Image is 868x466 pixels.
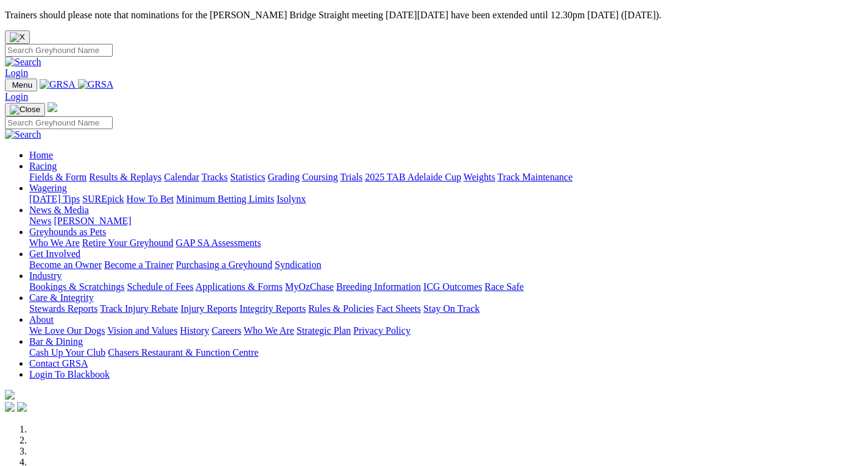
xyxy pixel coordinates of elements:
[230,172,266,182] a: Statistics
[5,129,41,140] img: Search
[78,79,114,90] img: GRSA
[239,303,306,314] a: Integrity Reports
[82,238,174,248] a: Retire Your Greyhound
[308,303,374,314] a: Rules & Policies
[29,238,863,249] div: Greyhounds as Pets
[376,303,421,314] a: Fact Sheets
[29,325,863,336] div: About
[244,325,294,336] a: Who We Are
[29,281,124,292] a: Bookings & Scratchings
[176,194,274,204] a: Minimum Betting Limits
[268,172,300,182] a: Grading
[302,172,338,182] a: Coursing
[5,79,37,91] button: Toggle navigation
[104,259,174,270] a: Become a Trainer
[29,369,110,380] a: Login To Blackbook
[29,238,80,248] a: Who We Are
[275,259,321,270] a: Syndication
[29,303,97,314] a: Stewards Reports
[29,259,102,270] a: Become an Owner
[29,194,80,204] a: [DATE] Tips
[10,32,25,42] img: X
[180,325,209,336] a: History
[180,303,237,314] a: Injury Reports
[29,194,863,205] div: Wagering
[29,325,105,336] a: We Love Our Dogs
[176,238,261,248] a: GAP SA Assessments
[29,227,106,237] a: Greyhounds as Pets
[10,105,40,115] img: Close
[5,68,28,78] a: Login
[277,194,306,204] a: Isolynx
[100,303,178,314] a: Track Injury Rebate
[108,347,258,358] a: Chasers Restaurant & Function Centre
[423,303,479,314] a: Stay On Track
[365,172,461,182] a: 2025 TAB Adelaide Cup
[211,325,241,336] a: Careers
[484,281,523,292] a: Race Safe
[29,216,863,227] div: News & Media
[5,91,28,102] a: Login
[29,347,105,358] a: Cash Up Your Club
[29,150,53,160] a: Home
[5,103,45,116] button: Toggle navigation
[29,205,89,215] a: News & Media
[164,172,199,182] a: Calendar
[54,216,131,226] a: [PERSON_NAME]
[336,281,421,292] a: Breeding Information
[29,172,86,182] a: Fields & Form
[353,325,411,336] a: Privacy Policy
[127,281,193,292] a: Schedule of Fees
[29,161,57,171] a: Racing
[5,402,15,412] img: facebook.svg
[5,30,30,44] button: Close
[464,172,495,182] a: Weights
[196,281,283,292] a: Applications & Forms
[29,347,863,358] div: Bar & Dining
[29,172,863,183] div: Racing
[29,281,863,292] div: Industry
[285,281,334,292] a: MyOzChase
[40,79,76,90] img: GRSA
[340,172,362,182] a: Trials
[498,172,573,182] a: Track Maintenance
[29,358,88,369] a: Contact GRSA
[89,172,161,182] a: Results & Replays
[5,10,863,21] p: Trainers should please note that nominations for the [PERSON_NAME] Bridge Straight meeting [DATE]...
[29,303,863,314] div: Care & Integrity
[297,325,351,336] a: Strategic Plan
[176,259,272,270] a: Purchasing a Greyhound
[5,44,113,57] input: Search
[48,102,57,112] img: logo-grsa-white.png
[29,336,83,347] a: Bar & Dining
[127,194,174,204] a: How To Bet
[29,259,863,270] div: Get Involved
[5,116,113,129] input: Search
[29,314,54,325] a: About
[29,292,94,303] a: Care & Integrity
[5,57,41,68] img: Search
[82,194,124,204] a: SUREpick
[202,172,228,182] a: Tracks
[29,270,62,281] a: Industry
[423,281,482,292] a: ICG Outcomes
[5,390,15,400] img: logo-grsa-white.png
[29,216,51,226] a: News
[29,249,80,259] a: Get Involved
[107,325,177,336] a: Vision and Values
[29,183,67,193] a: Wagering
[17,402,27,412] img: twitter.svg
[12,80,32,90] span: Menu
